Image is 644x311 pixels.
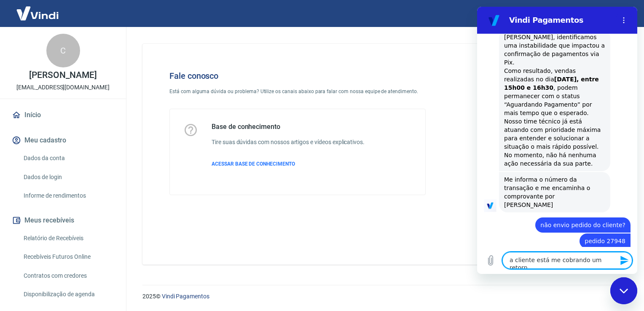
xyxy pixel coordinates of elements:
[29,71,97,80] p: [PERSON_NAME]
[604,6,634,21] button: Sair
[10,0,65,26] img: Vindi
[16,83,110,92] p: [EMAIL_ADDRESS][DOMAIN_NAME]
[212,160,365,168] a: ACESSAR BASE DE CONHECIMENTO
[212,161,295,167] span: ACESSAR BASE DE CONHECIMENTO
[20,267,116,284] a: Contratos com credores
[20,150,116,167] a: Dados da conta
[10,131,116,150] button: Meu cadastro
[10,106,116,124] a: Início
[162,293,209,300] a: Vindi Pagamentos
[169,71,426,81] h4: Fale conosco
[20,248,116,265] a: Recebíveis Futuros Online
[20,169,116,186] a: Dados de login
[142,292,624,301] p: 2025 ©
[46,34,80,67] div: C
[20,230,116,247] a: Relatório de Recebíveis
[212,138,365,147] h6: Tire suas dúvidas com nossos artigos e vídeos explicativos.
[477,7,637,274] iframe: Janela de mensagens
[20,187,116,204] a: Informe de rendimentos
[610,277,637,304] iframe: Botão para abrir a janela de mensagens, conversa em andamento
[461,57,589,170] img: Fale conosco
[10,211,116,230] button: Meus recebíveis
[169,88,426,95] p: Está com alguma dúvida ou problema? Utilize os canais abaixo para falar com nossa equipe de atend...
[212,123,365,131] h5: Base de conhecimento
[20,286,116,303] a: Disponibilização de agenda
